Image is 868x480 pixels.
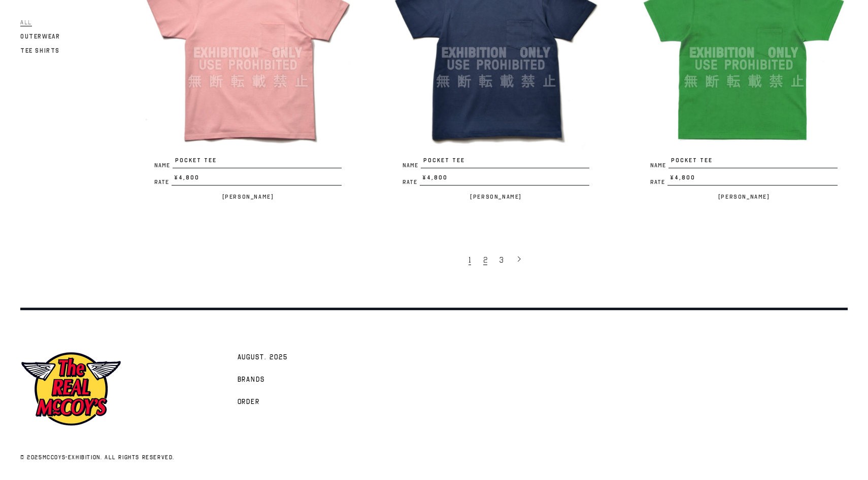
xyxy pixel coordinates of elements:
a: mccoys-exhibition [43,454,101,461]
span: POCKET TEE [669,156,838,168]
span: All [20,19,32,26]
img: mccoys-exhibition [20,351,122,427]
a: All [20,16,32,28]
span: AUGUST. 2025 [238,353,288,363]
span: Name [650,163,669,168]
a: 2 [478,249,494,270]
a: AUGUST. 2025 [232,346,293,368]
a: Outerwear [20,30,60,43]
span: 2 [483,255,487,265]
span: Outerwear [20,33,60,40]
span: ¥4,800 [420,173,590,186]
span: POCKET TEE [421,156,590,168]
span: Rate [650,179,667,185]
span: 3 [499,255,504,265]
span: Order [238,397,260,408]
p: [PERSON_NAME] [640,191,848,203]
span: Brands [238,375,265,385]
span: Name [154,163,173,168]
span: Rate [403,179,420,185]
span: Name [403,163,421,168]
p: [PERSON_NAME] [392,191,600,203]
span: Tee Shirts [20,47,60,54]
a: 3 [494,249,511,270]
a: Brands [232,368,271,390]
span: POCKET TEE [173,156,342,168]
span: Rate [154,179,172,185]
p: [PERSON_NAME] [144,191,352,203]
a: Tee Shirts [20,45,60,57]
span: ¥4,800 [667,173,838,186]
p: © 2025 . All rights reserved. [20,453,414,462]
span: ¥4,800 [172,173,342,186]
a: Order [232,390,265,413]
span: 1 [469,255,471,265]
